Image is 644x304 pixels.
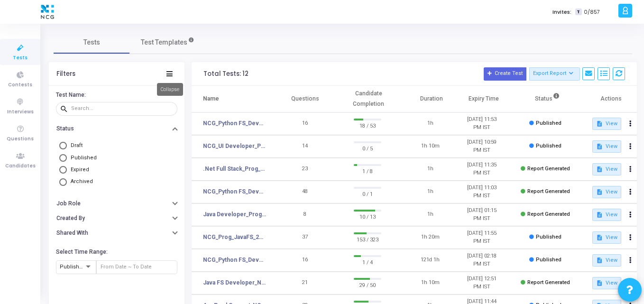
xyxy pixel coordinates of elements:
span: Draft [71,142,83,148]
span: Contests [8,81,32,89]
th: Expiry Time [458,86,510,112]
td: 21 [279,272,331,295]
span: 29 / 50 [354,280,381,289]
button: View [592,140,621,153]
button: Status [49,121,184,136]
span: Report Generated [527,279,570,286]
a: NCG_Python FS_Developer_2025 [203,187,266,196]
span: Report Generated [527,211,570,217]
h6: Test Name: [56,92,175,99]
mat-icon: description [596,257,603,264]
a: NCG_Python FS_Developer [203,256,266,264]
mat-icon: description [596,280,603,286]
h6: Status [56,125,74,132]
td: [DATE] 11:03 PM IST [456,181,508,203]
div: Collapse [157,83,183,96]
a: .Net Full Stack_Prog_NCG [203,165,266,173]
button: View [592,209,621,221]
td: [DATE] 01:15 PM IST [456,203,508,226]
span: Published [71,155,97,161]
button: Created By [49,211,184,226]
img: logo [38,2,56,21]
span: Questions [7,135,34,143]
td: 8 [279,203,331,226]
td: 1h 10m [405,135,456,158]
button: Shared With [49,226,184,240]
input: Search... [71,106,174,111]
span: Tests [83,37,100,47]
td: [DATE] 11:55 PM IST [456,226,508,249]
mat-icon: description [596,212,603,218]
th: Candidate Completion [331,86,406,112]
mat-icon: description [596,143,603,150]
button: Create Test [484,67,526,81]
button: View [592,118,621,130]
span: Interviews [7,108,34,116]
span: Published [536,120,561,126]
span: Report Generated [527,188,570,194]
td: 16 [279,249,331,272]
span: Published [536,143,561,149]
span: 0 / 5 [354,143,381,153]
span: Candidates [5,162,36,170]
span: Published [536,234,561,240]
span: Report Generated [527,166,570,172]
td: [DATE] 11:53 PM IST [456,112,508,135]
h6: Job Role [56,200,81,207]
span: 10 / 13 [354,212,381,221]
span: 0 / 1 [354,189,381,198]
th: Status [510,86,585,112]
td: [DATE] 12:51 PM IST [456,272,508,295]
mat-icon: description [596,234,603,241]
a: Java FS Developer_NCG [203,278,266,287]
td: 14 [279,135,331,158]
button: Export Report [529,67,580,81]
span: 1 / 4 [354,257,381,267]
th: Actions [585,86,637,112]
td: 121d 1h [405,249,456,272]
button: View [592,186,621,198]
a: NCG_UI Developer_Prog_2025 [203,142,266,150]
button: View [592,277,621,289]
input: From Date ~ To Date [101,264,174,270]
a: NCG_Python FS_Developer_2025 [203,119,266,128]
button: View [592,163,621,175]
td: [DATE] 11:35 PM IST [456,158,508,181]
td: 1h 20m [405,226,456,249]
label: Invites: [552,8,571,16]
span: Expired [71,166,89,173]
div: Filters [56,70,75,78]
td: 37 [279,226,331,249]
span: 1 / 8 [354,166,381,175]
button: View [592,231,621,244]
th: Questions [279,86,331,112]
mat-icon: description [596,120,603,127]
td: [DATE] 10:59 PM IST [456,135,508,158]
td: 1h 10m [405,272,456,295]
span: Archived [71,178,93,184]
td: 48 [279,181,331,203]
td: 1h [405,112,456,135]
span: Published [536,257,561,263]
span: 153 / 323 [354,234,381,244]
td: 1h [405,158,456,181]
button: Job Role [49,196,184,211]
span: 0/857 [584,8,600,16]
mat-icon: description [596,166,603,173]
th: Duration [406,86,458,112]
span: Published At [60,264,92,270]
td: 16 [279,112,331,135]
mat-icon: description [596,189,603,195]
td: 1h [405,181,456,203]
td: 1h [405,203,456,226]
h6: Shared With [56,230,88,237]
span: 18 / 53 [354,120,381,130]
mat-icon: search [60,104,71,113]
h6: Created By [56,215,85,222]
button: View [592,254,621,267]
span: T [575,9,581,16]
div: Total Tests: 12 [203,70,248,78]
th: Name [192,86,279,112]
span: Tests [13,54,28,62]
span: Test Templates [141,37,187,47]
